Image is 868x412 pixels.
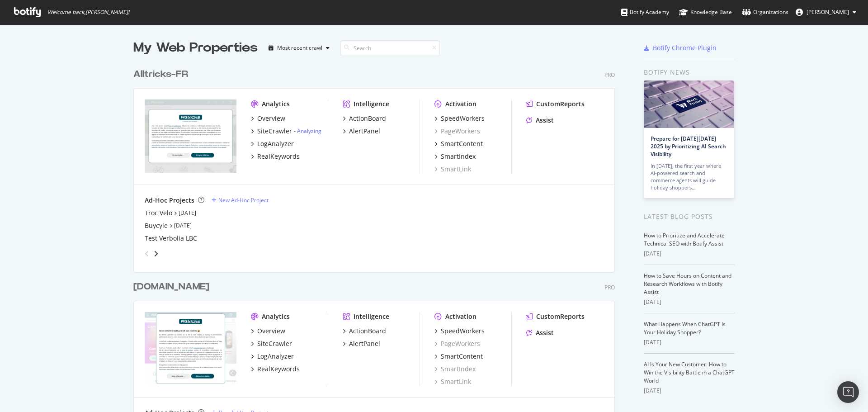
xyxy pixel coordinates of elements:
[297,127,321,135] a: Analyzing
[251,127,321,136] a: SiteCrawler- Analyzing
[536,312,585,321] div: CustomReports
[644,67,735,77] div: Botify news
[257,152,300,161] div: RealKeywords
[257,114,285,123] div: Overview
[294,127,321,135] div: -
[679,8,732,17] div: Knowledge Base
[257,127,292,136] div: SiteCrawler
[788,5,863,19] button: [PERSON_NAME]
[526,99,585,109] a: CustomReports
[653,43,717,52] div: Botify Chrome Plugin
[604,71,615,79] div: Pro
[526,312,585,321] a: CustomReports
[434,377,471,386] a: SmartLink
[742,8,788,17] div: Organizations
[807,8,849,16] span: Antonin Anger
[257,139,294,148] div: LogAnalyzer
[445,99,476,109] div: Activation
[47,9,129,16] span: Welcome back, [PERSON_NAME] !
[434,365,476,374] a: SmartIndex
[651,135,726,158] a: Prepare for [DATE][DATE] 2025 by Prioritizing AI Search Visibility
[536,116,554,125] div: Assist
[441,352,483,361] div: SmartContent
[441,114,485,123] div: SpeedWorkers
[434,139,483,148] a: SmartContent
[251,152,300,161] a: RealKeywords
[441,327,485,336] div: SpeedWorkers
[251,114,285,123] a: Overview
[251,139,294,148] a: LogAnalyzer
[434,127,480,136] div: PageWorkers
[644,387,735,395] div: [DATE]
[536,99,585,109] div: CustomReports
[644,320,726,336] a: What Happens When ChatGPT Is Your Holiday Shopper?
[145,208,172,218] a: Troc Velo
[434,114,485,123] a: SpeedWorkers
[343,339,380,348] a: AlertPanel
[262,312,290,321] div: Analytics
[651,162,727,191] div: In [DATE], the first year where AI-powered search and commerce agents will guide holiday shoppers…
[251,327,285,336] a: Overview
[145,234,197,243] a: Test Verbolia LBC
[262,99,290,109] div: Analytics
[133,68,192,81] a: Alltricks-FR
[526,328,554,337] a: Assist
[644,250,735,258] div: [DATE]
[644,272,731,296] a: How to Save Hours on Content and Research Workflows with Botify Assist
[251,339,292,348] a: SiteCrawler
[251,365,300,374] a: RealKeywords
[349,339,380,348] div: AlertPanel
[434,152,476,161] a: SmartIndex
[536,328,554,337] div: Assist
[445,312,476,321] div: Activation
[644,232,725,247] a: How to Prioritize and Accelerate Technical SEO with Botify Assist
[621,8,669,17] div: Botify Academy
[434,165,471,174] a: SmartLink
[145,196,194,205] div: Ad-Hoc Projects
[354,312,389,321] div: Intelligence
[644,212,735,222] div: Latest Blog Posts
[257,365,300,374] div: RealKeywords
[644,298,735,306] div: [DATE]
[212,196,269,204] a: New Ad-Hoc Project
[441,152,476,161] div: SmartIndex
[343,127,380,136] a: AlertPanel
[343,114,386,123] a: ActionBoard
[349,127,380,136] div: AlertPanel
[145,221,168,230] a: Buycyle
[837,381,859,403] div: Open Intercom Messenger
[434,327,485,336] a: SpeedWorkers
[257,352,294,361] div: LogAnalyzer
[179,209,196,217] a: [DATE]
[644,81,734,128] img: Prepare for Black Friday 2025 by Prioritizing AI Search Visibility
[644,338,735,346] div: [DATE]
[133,68,188,81] div: Alltricks-FR
[441,139,483,148] div: SmartContent
[145,99,236,173] img: alltricks.fr
[251,352,294,361] a: LogAnalyzer
[354,99,389,109] div: Intelligence
[145,312,236,385] img: alltricks.nl
[604,284,615,291] div: Pro
[644,360,735,384] a: AI Is Your New Customer: How to Win the Visibility Battle in a ChatGPT World
[153,249,159,258] div: angle-right
[434,352,483,361] a: SmartContent
[174,222,192,229] a: [DATE]
[526,116,554,125] a: Assist
[349,327,386,336] div: ActionBoard
[277,45,322,51] div: Most recent crawl
[141,246,153,261] div: angle-left
[644,43,717,52] a: Botify Chrome Plugin
[257,327,285,336] div: Overview
[434,339,480,348] a: PageWorkers
[133,280,209,294] div: [DOMAIN_NAME]
[343,327,386,336] a: ActionBoard
[349,114,386,123] div: ActionBoard
[133,280,213,294] a: [DOMAIN_NAME]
